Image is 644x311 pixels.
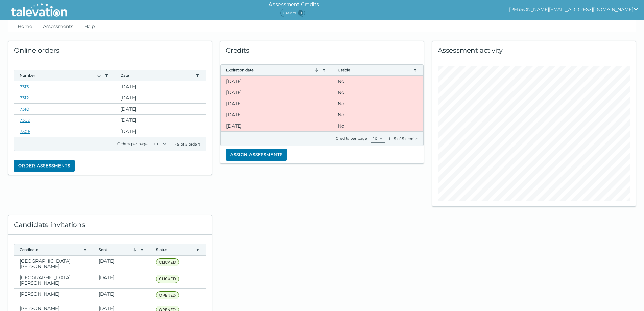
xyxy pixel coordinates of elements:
[115,126,206,137] clr-dg-cell: [DATE]
[115,92,206,103] clr-dg-cell: [DATE]
[20,117,30,123] a: 7309
[93,289,151,303] clr-dg-cell: [DATE]
[338,67,410,73] button: Usable
[389,136,418,141] div: 1 - 5 of 5 credits
[8,215,212,235] div: Candidate invitations
[99,247,138,252] button: Sent
[509,5,639,14] button: show user actions
[148,242,152,257] button: Column resize handle
[226,149,287,161] button: Assign assessments
[156,247,193,252] button: Status
[221,98,332,109] clr-dg-cell: [DATE]
[20,106,29,112] a: 7310
[336,136,367,141] label: Credits per page
[226,67,319,73] button: Expiration date
[14,272,93,288] clr-dg-cell: [GEOGRAPHIC_DATA][PERSON_NAME]
[332,87,423,98] clr-dg-cell: No
[432,41,636,60] div: Assessment activity
[332,109,423,120] clr-dg-cell: No
[8,41,212,60] div: Online orders
[221,120,332,131] clr-dg-cell: [DATE]
[115,104,206,114] clr-dg-cell: [DATE]
[156,291,179,299] span: OPENED
[8,2,70,19] img: Talevation_Logo_Transparent_white.png
[20,84,29,89] a: 7313
[172,141,200,147] div: 1 - 5 of 5 orders
[113,68,117,83] button: Column resize handle
[14,289,93,303] clr-dg-cell: [PERSON_NAME]
[280,9,305,17] span: Credits
[16,20,33,32] a: Home
[20,73,102,78] button: Number
[14,160,75,172] button: Order assessments
[91,242,95,257] button: Column resize handle
[298,10,303,16] span: 0
[42,20,75,32] a: Assessments
[156,258,179,266] span: CLICKED
[332,76,423,87] clr-dg-cell: No
[221,87,332,98] clr-dg-cell: [DATE]
[20,95,29,101] a: 7312
[332,120,423,131] clr-dg-cell: No
[115,81,206,92] clr-dg-cell: [DATE]
[20,129,30,134] a: 7306
[120,73,193,78] button: Date
[330,63,334,77] button: Column resize handle
[14,256,93,272] clr-dg-cell: [GEOGRAPHIC_DATA][PERSON_NAME]
[93,256,151,272] clr-dg-cell: [DATE]
[268,1,319,9] h6: Assessment Credits
[220,41,424,60] div: Credits
[117,141,148,146] label: Orders per page
[221,109,332,120] clr-dg-cell: [DATE]
[156,275,179,283] span: CLICKED
[115,115,206,126] clr-dg-cell: [DATE]
[93,272,151,288] clr-dg-cell: [DATE]
[20,247,80,252] button: Candidate
[83,20,96,32] a: Help
[332,98,423,109] clr-dg-cell: No
[221,76,332,87] clr-dg-cell: [DATE]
